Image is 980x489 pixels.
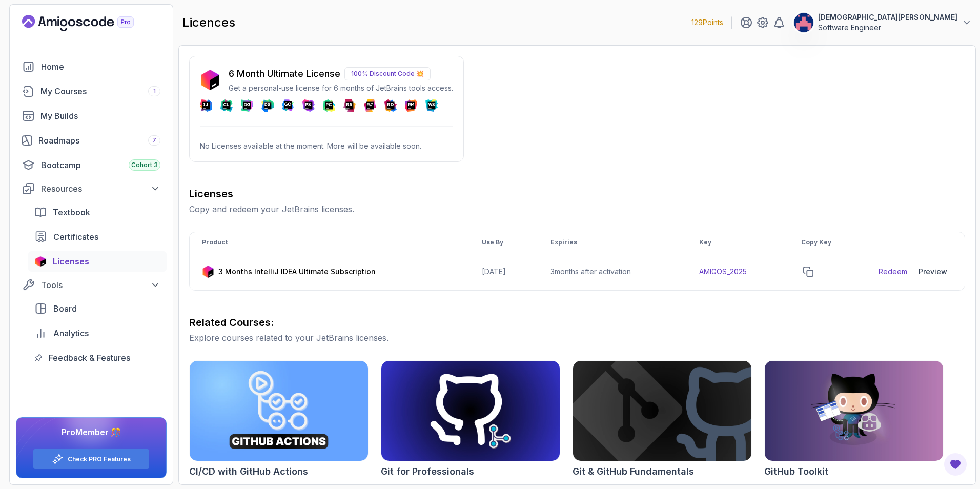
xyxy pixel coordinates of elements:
[33,449,150,470] button: Check PRO Features
[41,182,160,195] div: Resources
[538,232,686,253] th: Expiries
[16,56,167,77] a: home
[189,332,965,344] p: Explore courses related to your JetBrains licenses.
[28,323,167,343] a: analytics
[801,264,815,279] button: copy-button
[879,267,907,277] a: Redeem
[381,361,560,461] img: Git for Professionals card
[189,203,965,215] p: Copy and redeem your JetBrains licenses.
[28,227,167,247] a: certificates
[687,253,789,291] td: AMIGOS_2025
[16,130,167,151] a: roadmaps
[40,85,160,97] div: My Courses
[189,187,965,201] h3: Licenses
[229,83,453,93] p: Get a personal-use license for 6 months of JetBrains tools access.
[53,327,89,339] span: Analytics
[538,253,686,291] td: 3 months after activation
[153,87,156,95] span: 1
[16,276,167,294] button: Tools
[190,361,368,461] img: CI/CD with GitHub Actions card
[38,134,160,147] div: Roadmaps
[573,464,694,479] h2: Git & GitHub Fundamentals
[28,251,167,272] a: licenses
[687,232,789,253] th: Key
[49,352,130,364] span: Feedback & Features
[200,70,220,90] img: jetbrains icon
[28,348,167,368] a: feedback
[573,361,751,461] img: Git & GitHub Fundamentals card
[913,261,952,282] button: Preview
[16,179,167,198] button: Resources
[68,455,131,463] a: Check PRO Features
[344,67,431,80] p: 100% Discount Code 💥
[22,15,157,31] a: Landing page
[789,232,866,253] th: Copy Key
[152,136,156,145] span: 7
[229,67,340,81] p: 6 Month Ultimate License
[218,267,376,277] p: 3 Months IntelliJ IDEA Ultimate Subscription
[200,141,453,151] p: No Licenses available at the moment. More will be available soon.
[469,232,538,253] th: Use By
[41,159,160,171] div: Bootcamp
[28,298,167,319] a: board
[764,464,828,479] h2: GitHub Toolkit
[41,279,160,291] div: Tools
[918,267,947,277] div: Preview
[131,161,158,169] span: Cohort 3
[943,452,968,477] button: Open Feedback Button
[53,231,98,243] span: Certificates
[53,255,89,268] span: Licenses
[190,232,469,253] th: Product
[189,464,308,479] h2: CI/CD with GitHub Actions
[202,266,214,278] img: jetbrains icon
[34,256,47,267] img: jetbrains icon
[182,14,235,31] h2: licences
[818,23,957,33] p: Software Engineer
[53,302,77,315] span: Board
[469,253,538,291] td: [DATE]
[691,17,723,28] p: 129 Points
[189,315,965,330] h3: Related Courses:
[41,60,160,73] div: Home
[794,13,813,32] img: user profile image
[53,206,90,218] span: Textbook
[765,361,943,461] img: GitHub Toolkit card
[28,202,167,222] a: textbook
[381,464,474,479] h2: Git for Professionals
[818,12,957,23] p: [DEMOGRAPHIC_DATA][PERSON_NAME]
[40,110,160,122] div: My Builds
[16,81,167,101] a: courses
[793,12,972,33] button: user profile image[DEMOGRAPHIC_DATA][PERSON_NAME]Software Engineer
[16,106,167,126] a: builds
[16,155,167,175] a: bootcamp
